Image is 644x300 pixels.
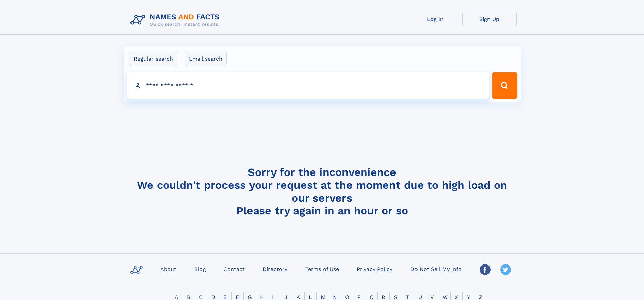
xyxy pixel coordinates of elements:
a: Blog [192,264,209,274]
a: Log In [408,11,462,27]
label: Email search [185,52,227,66]
h4: Sorry for the inconvenience We couldn't process your request at the moment due to high load on ou... [128,166,517,217]
a: About [158,264,179,274]
a: Contact [221,264,247,274]
img: Facebook [480,264,491,275]
input: search input [127,72,489,99]
a: Sign Up [462,11,517,27]
a: Terms of Use [303,264,342,274]
img: Twitter [500,264,511,275]
button: Search Button [492,72,517,99]
a: Privacy Policy [354,264,395,274]
img: Logo Names and Facts [128,11,225,29]
a: Do Not Sell My Info [408,264,464,274]
a: Directory [260,264,290,274]
label: Regular search [129,52,177,66]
